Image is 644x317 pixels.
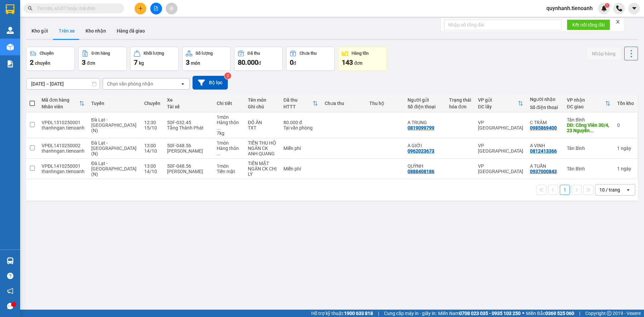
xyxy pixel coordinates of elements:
div: Chưa thu [300,51,317,56]
div: Hàng thông thường [217,146,241,156]
button: plus [135,3,146,14]
button: Bộ lọc [193,76,228,90]
div: 7 kg [217,130,241,136]
div: Khối lượng [144,51,164,56]
div: Miễn phí [283,166,318,171]
button: Chuyến2chuyến [26,47,75,71]
div: VPĐL1410250002 [42,143,85,148]
div: QUỲNH [408,163,442,169]
div: 0812413366 [530,148,557,154]
span: Kết nối tổng đài [572,21,605,29]
span: question-circle [7,273,13,279]
span: plus [138,6,143,11]
div: Tân Bình [567,117,610,122]
img: phone-icon [616,5,622,11]
span: aim [169,6,174,11]
div: 10 / trang [599,187,620,193]
div: 0985869400 [530,125,557,130]
div: Tiền mặt [217,169,241,174]
div: A VINH [530,143,560,148]
strong: 0708 023 035 - 0935 103 250 [459,311,521,316]
div: Chi tiết [217,101,241,106]
img: warehouse-icon [7,257,14,264]
div: ĐC lấy [478,104,518,109]
span: ... [217,125,221,130]
button: file-add [150,3,162,14]
div: 13:00 [144,143,160,148]
div: TIỀN MẶT [248,161,277,166]
img: solution-icon [7,60,14,67]
svg: open [626,187,631,193]
div: Tại văn phòng [283,125,318,130]
span: file-add [154,6,158,11]
div: 0888408186 [408,169,434,174]
div: Số điện thoại [408,104,442,109]
div: 12:30 [144,120,160,125]
button: Số lượng3món [182,47,231,71]
div: Tuyến [91,101,138,106]
th: Toggle SortBy [280,95,322,112]
div: VP [GEOGRAPHIC_DATA] [478,163,523,174]
div: Người nhận [530,97,560,102]
div: Tằng Thành Phát [167,125,210,130]
span: Miền Bắc [526,310,574,317]
span: 143 [342,58,353,66]
span: Hỗ trợ kỹ thuật: [311,310,373,317]
div: 14/10 [144,169,160,174]
div: Xe [167,97,210,103]
div: Nhân viên [42,104,79,109]
span: đơn [87,60,95,66]
strong: 0369 525 060 [545,311,574,316]
div: VP gửi [478,97,518,103]
div: 80.000 đ [283,120,318,125]
div: Ghi chú [248,104,277,109]
div: VP nhận [567,97,605,103]
span: | [378,310,379,317]
div: 1 [617,166,634,171]
div: Đã thu [283,97,313,103]
th: Toggle SortBy [563,95,614,112]
div: Số điện thoại [530,105,560,110]
strong: 1900 633 818 [344,311,373,316]
span: Miền Nam [438,310,521,317]
span: Đà Lạt - [GEOGRAPHIC_DATA] (N) [91,140,137,156]
div: NGÂN CK CHỊ LỲ [248,166,277,177]
div: [PERSON_NAME] [167,169,210,174]
button: Đã thu80.000đ [234,47,283,71]
div: NGÂN CK ANH QUANG [248,146,277,156]
div: 0962023673 [408,148,434,154]
div: 15/10 [144,125,160,130]
span: món [191,60,200,66]
th: Toggle SortBy [38,95,88,112]
span: notification [7,288,13,294]
div: ĐC giao [567,104,605,109]
input: Nhập số tổng đài [444,19,561,30]
div: Hàng tồn [352,51,369,56]
button: 1 [560,185,570,195]
div: A TUẤN [530,163,560,169]
div: Chuyến [144,101,160,106]
span: quynhanh.tienoanh [541,4,598,12]
span: đ [258,60,261,66]
span: 7 [134,58,138,66]
span: đ [293,60,296,66]
div: DĐ: Công Viên 30/4, 23 Nguyễn Ái Quốc, Tân Biên, Thành phố Biên Hòa, Đồng Nai [567,122,610,133]
button: caret-down [628,3,640,14]
span: ngày [621,166,631,171]
button: Trên xe [53,23,80,39]
span: Cung cấp máy in - giấy in: [384,310,436,317]
div: 1 món [217,163,241,169]
th: Toggle SortBy [475,95,527,112]
span: Đà Lạt - [GEOGRAPHIC_DATA] (N) [91,161,137,177]
div: TXT [248,125,277,130]
button: Kết nối tổng đài [567,19,610,30]
span: 2 [30,58,34,66]
div: HTTT [283,104,313,109]
span: search [28,6,33,11]
span: close [615,19,620,24]
div: 0937000843 [530,169,557,174]
span: 3 [186,58,190,66]
span: | [579,310,580,317]
div: hóa đơn [449,104,471,109]
div: 1 món [217,140,241,146]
